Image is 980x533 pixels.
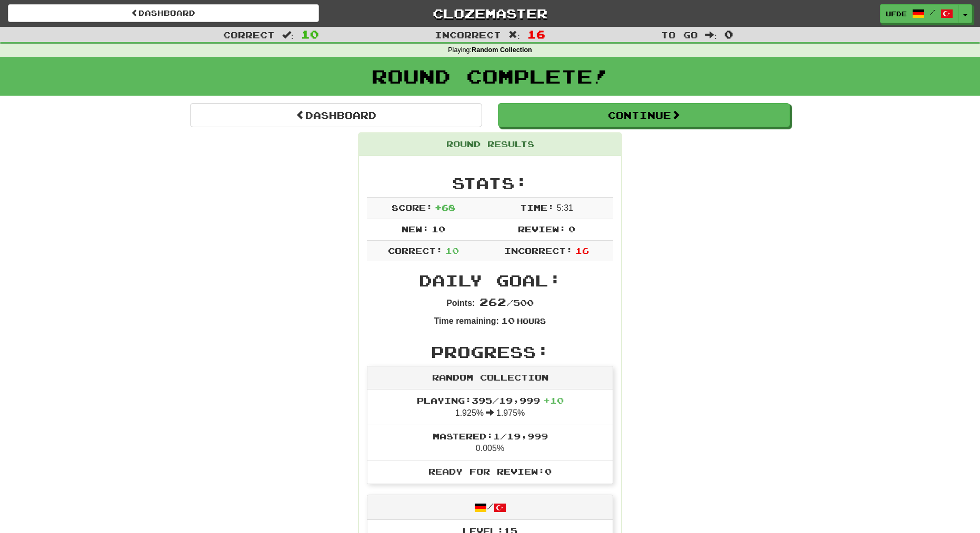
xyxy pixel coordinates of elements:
[367,343,613,361] h2: Progress:
[543,395,564,405] span: + 10
[520,202,554,212] span: Time:
[880,4,959,23] a: ufde /
[223,29,275,40] span: Correct
[301,28,319,40] span: 10
[367,272,613,289] h2: Daily Goal:
[705,30,717,39] span: :
[508,30,520,39] span: :
[518,224,566,234] span: Review:
[367,389,613,425] li: 1.925% 1.975%
[433,431,548,441] span: Mastered: 1 / 19,999
[479,295,506,308] span: 262
[4,66,976,87] h1: Round Complete!
[388,245,443,255] span: Correct:
[575,245,589,255] span: 16
[367,495,613,520] div: /
[417,395,564,405] span: Playing: 395 / 19,999
[445,245,459,255] span: 10
[392,202,433,212] span: Score:
[435,29,501,40] span: Incorrect
[498,103,790,127] button: Continue
[930,8,935,16] span: /
[724,28,733,40] span: 0
[402,224,429,234] span: New:
[432,224,445,234] span: 10
[501,315,515,325] span: 10
[472,46,532,54] strong: Random Collection
[367,175,613,192] h2: Stats:
[359,133,621,156] div: Round Results
[479,298,534,307] span: / 500
[527,28,545,40] span: 16
[428,466,552,476] span: Ready for Review: 0
[367,425,613,461] li: 0.005%
[434,316,499,325] strong: Time remaining:
[504,245,573,255] span: Incorrect:
[8,4,319,22] a: Dashboard
[568,224,575,234] span: 0
[517,316,546,325] small: Hours
[335,4,646,23] a: Clozemaster
[435,202,455,212] span: + 68
[557,203,573,212] span: 5 : 31
[886,9,907,18] span: ufde
[282,30,294,39] span: :
[661,29,698,40] span: To go
[190,103,482,127] a: Dashboard
[367,366,613,389] div: Random Collection
[446,299,475,307] strong: Points:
